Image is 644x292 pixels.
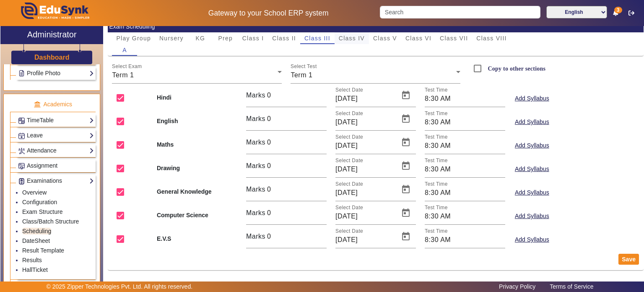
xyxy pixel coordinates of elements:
p: © 2025 Zipper Technologies Pvt. Ltd. All rights reserved. [47,282,193,291]
a: Overview [22,189,47,196]
a: Result Template [22,247,64,254]
a: Configuration [22,199,57,205]
input: Test Time [425,235,505,245]
button: Open calendar [396,132,416,153]
span: Marks [246,186,265,193]
a: Privacy Policy [495,281,540,292]
a: Exam Structure [22,208,62,215]
b: General Knowledge [157,187,237,196]
span: Marks [246,115,265,122]
button: Save [618,254,639,265]
span: Term 1 [291,71,312,79]
input: Test Time [425,211,505,221]
span: Marks [246,233,265,240]
mat-label: Select Date [335,205,363,210]
input: Test Time [425,164,505,174]
input: Test Time [425,94,505,104]
input: Select Date [335,164,394,174]
mat-label: Select Date [335,229,363,234]
input: Select Date [335,235,394,245]
span: Class V [373,35,397,41]
input: Test Time [425,141,505,151]
b: E.V.S [157,234,237,243]
mat-label: Test Time [425,134,448,140]
input: Select Date [335,188,394,198]
span: Class I [242,35,264,41]
button: Add Syllabus [514,234,550,245]
span: Marks [246,139,265,146]
span: KG [195,35,205,41]
a: Dashboard [34,53,70,62]
button: Add Syllabus [514,164,550,174]
a: Results [22,257,42,263]
h5: Gateway to your School ERP system [166,9,371,18]
button: Open calendar [396,203,416,223]
a: Administrator [0,26,103,44]
button: Add Syllabus [514,117,550,127]
span: Prep [218,35,233,41]
mat-label: Test Time [425,182,448,187]
mat-label: Test Time [425,205,448,210]
span: A [122,47,127,53]
input: Test Time [425,188,505,198]
mat-label: Select Date [335,87,363,93]
button: Open calendar [396,85,416,105]
a: HallTicket [22,266,48,273]
b: English [157,117,237,126]
span: Assignment [27,162,57,169]
b: Drawing [157,164,237,173]
mat-label: Test Time [425,87,448,93]
mat-label: Test Time [425,111,448,116]
a: DateSheet [22,237,50,244]
button: Add Syllabus [514,140,550,151]
span: Class VIII [476,35,506,41]
span: Class VII [440,35,468,41]
a: Assignment [18,161,94,171]
input: Search [380,6,540,18]
mat-label: Select Date [335,134,363,140]
a: Scheduling [22,228,51,234]
mat-label: Test Time [425,229,448,234]
h2: Administrator [27,29,77,39]
button: Open calendar [396,179,416,200]
span: Marks [246,92,265,99]
img: academic.png [34,101,41,108]
span: Marks [246,162,265,169]
button: Add Syllabus [514,211,550,221]
span: Marks [246,209,265,216]
input: Select Date [335,94,394,104]
mat-label: Select Date [335,111,363,116]
mat-card-header: Exam Scheduling [108,21,644,32]
span: Class III [304,35,330,41]
mat-label: Select Exam [112,64,142,69]
a: Class/Batch Structure [22,218,79,225]
mat-label: Test Time [425,158,448,163]
input: Select Date [335,211,394,221]
mat-label: Select Test [291,64,317,69]
label: Copy to other sections [486,65,545,72]
button: Add Syllabus [514,93,550,104]
span: Term 1 [112,71,134,79]
span: Nursery [159,35,184,41]
mat-label: Select Date [335,182,363,187]
button: Open calendar [396,226,416,247]
span: Class VI [405,35,431,41]
span: 3 [614,7,622,13]
button: Open calendar [396,156,416,176]
b: Computer Science [157,211,237,220]
span: Class IV [339,35,365,41]
input: Select Date [335,141,394,151]
span: Class II [272,35,296,41]
h3: Dashboard [34,53,70,61]
a: Terms of Service [545,281,597,292]
img: Assignments.png [18,163,25,169]
button: Open calendar [396,109,416,129]
span: Play Group [116,35,151,41]
mat-label: Select Date [335,158,363,163]
b: Maths [157,140,237,149]
b: Hindi [157,93,237,102]
input: Test Time [425,117,505,127]
input: Select Date [335,117,394,127]
button: Add Syllabus [514,187,550,198]
p: Academics [10,100,96,109]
